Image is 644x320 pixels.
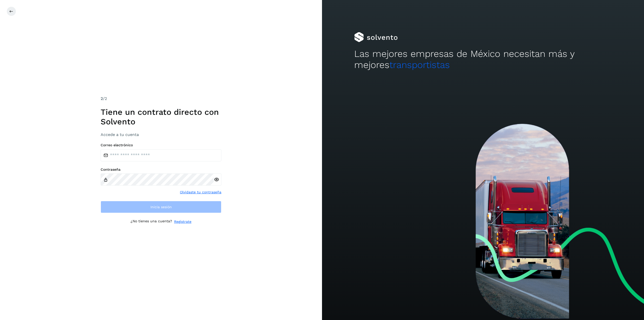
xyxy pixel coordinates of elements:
[389,59,450,70] span: transportistas
[131,219,172,224] p: ¿No tienes una cuenta?
[101,201,221,213] button: Inicia sesión
[101,167,221,172] label: Contraseña
[101,96,103,101] span: 2
[174,219,191,224] a: Regístrate
[101,143,221,147] label: Correo electrónico
[101,107,221,127] h1: Tiene un contrato directo con Solvento
[150,205,172,209] span: Inicia sesión
[101,96,221,102] div: /2
[101,132,221,137] h3: Accede a tu cuenta
[180,190,221,195] a: Olvidaste tu contraseña
[354,48,612,71] h2: Las mejores empresas de México necesitan más y mejores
